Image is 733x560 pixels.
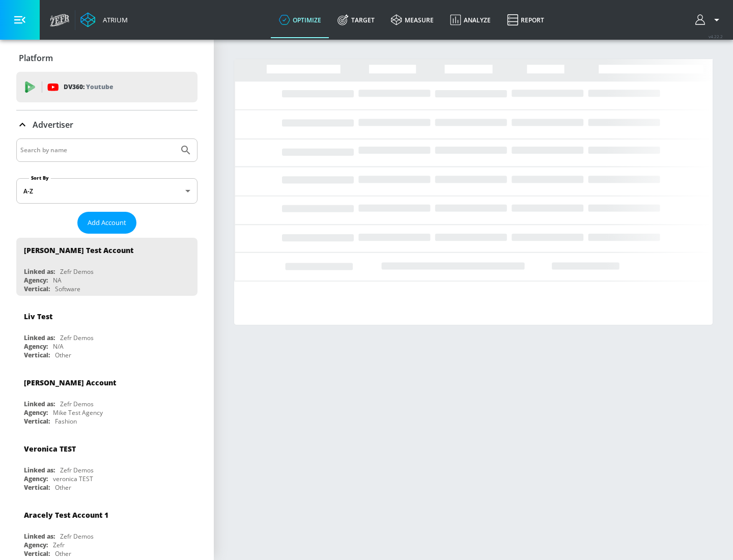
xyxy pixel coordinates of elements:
[29,175,51,181] label: Sort By
[16,370,198,428] div: [PERSON_NAME] AccountLinked as:Zefr DemosAgency:Mike Test AgencyVertical:Fashion
[16,304,198,362] div: Liv TestLinked as:Zefr DemosAgency:N/AVertical:Other
[55,483,71,492] div: Other
[24,532,55,541] div: Linked as:
[271,2,329,38] a: optimize
[53,408,103,417] div: Mike Test Agency
[19,52,53,64] p: Platform
[16,44,198,72] div: Platform
[60,466,94,474] div: Zefr Demos
[24,333,55,342] div: Linked as:
[24,267,55,276] div: Linked as:
[24,378,116,387] div: [PERSON_NAME] Account
[24,483,50,492] div: Vertical:
[383,2,442,38] a: measure
[24,342,48,351] div: Agency:
[24,510,108,520] div: Aracely Test Account 1
[53,276,62,285] div: NA
[442,2,499,38] a: Analyze
[55,549,71,558] div: Other
[99,15,128,24] div: Atrium
[53,474,93,483] div: veronica TEST
[16,238,198,296] div: [PERSON_NAME] Test AccountLinked as:Zefr DemosAgency:NAVertical:Software
[499,2,552,38] a: Report
[86,81,113,92] p: Youtube
[24,541,48,549] div: Agency:
[16,436,198,494] div: Veronica TESTLinked as:Zefr DemosAgency:veronica TESTVertical:Other
[20,144,175,157] input: Search by name
[60,267,94,276] div: Zefr Demos
[53,342,64,351] div: N/A
[60,333,94,342] div: Zefr Demos
[80,12,128,27] a: Atrium
[709,34,723,39] span: v 4.22.2
[53,541,65,549] div: Zefr
[16,110,198,139] div: Advertiser
[24,245,133,255] div: [PERSON_NAME] Test Account
[24,466,55,474] div: Linked as:
[24,400,55,408] div: Linked as:
[24,444,76,454] div: Veronica TEST
[64,81,113,93] p: DV360:
[24,285,50,293] div: Vertical:
[329,2,383,38] a: Target
[60,532,94,541] div: Zefr Demos
[24,417,50,426] div: Vertical:
[24,276,48,285] div: Agency:
[55,285,80,293] div: Software
[55,351,71,359] div: Other
[24,351,50,359] div: Vertical:
[55,417,77,426] div: Fashion
[88,217,126,229] span: Add Account
[24,474,48,483] div: Agency:
[24,312,52,321] div: Liv Test
[77,212,136,234] button: Add Account
[16,178,198,204] div: A-Z
[60,400,94,408] div: Zefr Demos
[24,408,48,417] div: Agency:
[33,119,73,130] p: Advertiser
[16,72,198,102] div: DV360: Youtube
[24,549,50,558] div: Vertical:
